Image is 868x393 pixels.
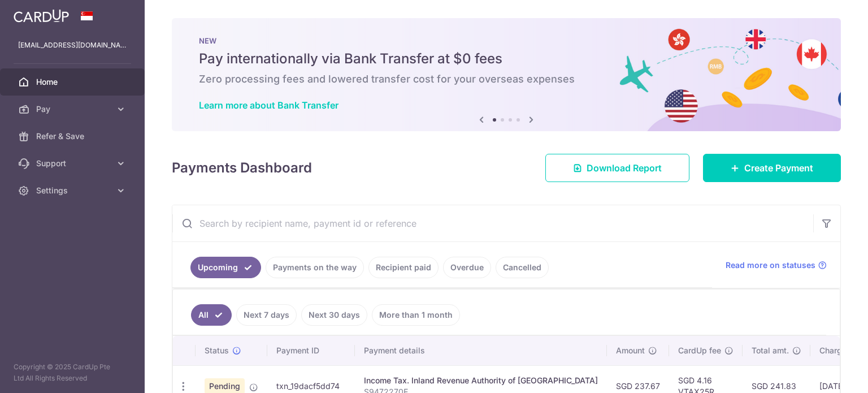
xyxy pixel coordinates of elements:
a: More than 1 month [372,304,460,326]
h6: Zero processing fees and lowered transfer cost for your overseas expenses [199,72,814,86]
span: Download Report [587,161,662,175]
p: [EMAIL_ADDRESS][DOMAIN_NAME] [18,40,127,51]
input: Search by recipient name, payment id or reference [172,205,813,241]
span: Pay [36,103,111,115]
a: Payments on the way [266,257,364,278]
span: Total amt. [752,345,789,356]
img: CardUp [14,9,69,23]
a: Learn more about Bank Transfer [199,100,338,111]
span: Amount [616,345,645,356]
span: Support [36,158,111,169]
span: Settings [36,185,111,196]
span: Charge date [819,345,866,356]
iframe: Opens a widget where you can find more information [796,359,857,387]
span: Home [36,76,111,88]
span: Refer & Save [36,131,111,142]
a: Create Payment [703,154,841,182]
th: Payment details [355,336,607,365]
a: Next 7 days [236,304,297,326]
h5: Pay internationally via Bank Transfer at $0 fees [199,50,814,68]
p: NEW [199,36,814,45]
a: Upcoming [190,257,261,278]
span: Status [205,345,229,356]
th: Payment ID [267,336,355,365]
a: All [191,304,232,326]
span: Read more on statuses [726,260,815,271]
a: Recipient paid [368,257,439,278]
img: Bank transfer banner [172,18,841,131]
h4: Payments Dashboard [172,158,312,178]
div: Income Tax. Inland Revenue Authority of [GEOGRAPHIC_DATA] [364,375,598,386]
a: Next 30 days [301,304,367,326]
a: Download Report [545,154,689,182]
a: Read more on statuses [726,260,827,271]
a: Cancelled [496,257,549,278]
span: Create Payment [744,161,813,175]
a: Overdue [443,257,491,278]
span: CardUp fee [678,345,721,356]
